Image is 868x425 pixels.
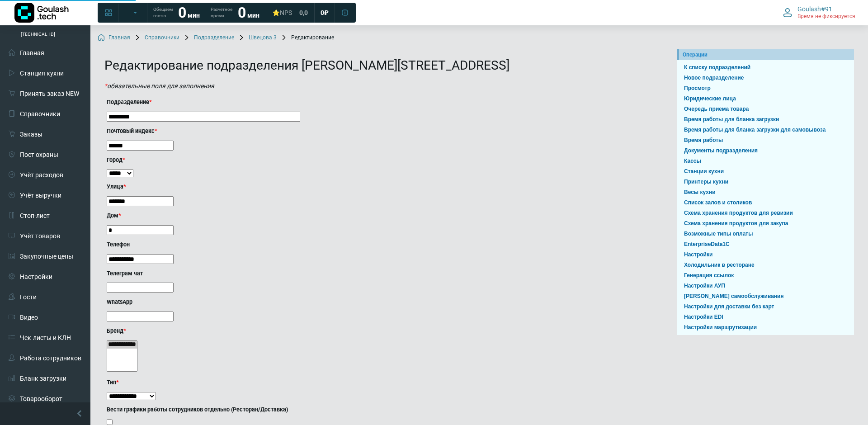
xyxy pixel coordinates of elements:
[104,58,663,73] h1: Редактирование подразделения [PERSON_NAME][STREET_ADDRESS]
[238,34,277,42] a: Швецова 3
[680,219,850,228] a: Схема хранения продуктов для закупа
[315,5,334,21] a: 0 ₽
[324,9,329,17] span: ₽
[107,156,656,165] label: Город
[321,9,324,17] span: 0
[680,178,850,186] a: Принтеры кухни
[797,5,832,13] span: Goulash#91
[104,81,663,91] p: обязательные поля для заполнения
[680,271,850,280] a: Генерация ссылок
[680,136,850,145] a: Время работы
[178,4,186,21] strong: 0
[680,146,850,155] a: Документы подразделения
[272,9,292,17] div: ⭐
[680,292,850,301] a: [PERSON_NAME] самообслуживания
[680,250,850,259] a: Настройки
[778,3,861,22] button: Goulash#91 Время не фиксируется
[267,5,313,21] a: ⭐NPS 0,0
[797,13,855,20] span: Время не фиксируется
[680,126,850,134] a: Время работы для бланка загрузки для самовывоза
[247,12,259,19] span: мин
[238,4,246,21] strong: 0
[680,157,850,165] a: Кассы
[680,105,850,113] a: Очередь приема товара
[188,12,200,19] span: мин
[680,282,850,290] a: Настройки АУП
[680,74,850,82] a: Новое подразделение
[107,183,656,191] label: Улица
[680,313,850,321] a: Настройки EDI
[183,34,234,42] a: Подразделение
[680,115,850,124] a: Время работы для бланка загрузки
[680,198,850,207] a: Список залов и столиков
[107,298,656,307] label: WhatsApp
[680,167,850,176] a: Станции кухни
[107,98,656,107] label: Подразделение
[680,209,850,217] a: Схема хранения продуктов для ревизии
[680,84,850,93] a: Просмотр
[680,230,850,238] a: Возможные типы оплаты
[680,94,850,103] a: Юридические лица
[107,241,656,249] label: Телефон
[107,127,656,136] label: Почтовый индекс
[680,302,850,311] a: Настройки для доставки без карт
[148,5,265,21] a: Обещаем гостю 0 мин Расчетное время 0 мин
[134,34,179,42] a: Справочники
[107,378,656,387] label: Тип
[107,327,656,335] label: Бренд
[98,34,130,42] a: Главная
[680,188,850,197] a: Весы кухни
[107,269,656,278] label: Телеграм чат
[683,51,850,59] div: Операции
[680,240,850,249] a: EnterpriseData1C
[14,3,69,23] img: Логотип компании Goulash.tech
[280,34,334,42] span: Редактирование
[680,63,850,72] a: К списку подразделений
[211,6,232,19] span: Расчетное время
[299,9,308,17] span: 0,0
[680,261,850,269] a: Холодильник в ресторане
[107,406,656,414] label: Вести графики работы сотрудников отдельно (Ресторан/Доставка)
[680,323,850,332] a: Настройки маршрутизации
[107,212,656,220] label: Дом
[280,9,292,16] span: NPS
[153,6,173,19] span: Обещаем гостю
